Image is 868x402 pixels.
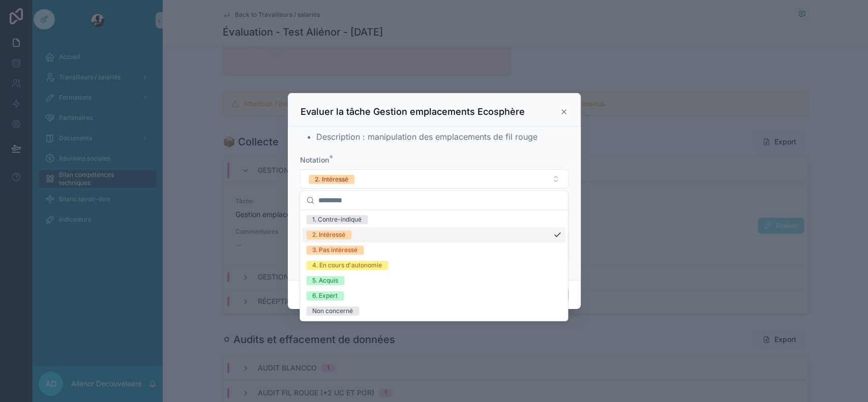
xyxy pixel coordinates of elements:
[301,106,525,118] h3: Evaluer la tâche Gestion emplacements Ecosphère
[315,175,348,184] div: 2. Intéressé
[300,210,567,321] div: Suggestions
[316,131,568,143] li: Description : manipulation des emplacements de fil rouge
[300,169,568,189] button: Select Button
[312,291,338,300] div: 6. Expert
[312,245,357,255] div: 3. Pas intéressé
[312,261,382,270] div: 4. En cours d'autonomie
[312,230,345,239] div: 2. Intéressé
[312,215,362,224] div: 1. Contre-indiqué
[312,306,353,316] div: Non concerné
[300,156,329,164] span: Notation
[312,276,338,285] div: 5. Acquis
